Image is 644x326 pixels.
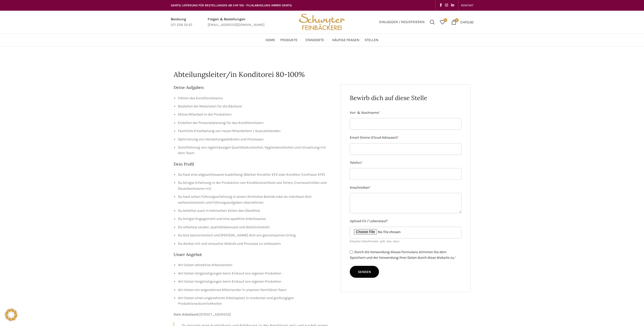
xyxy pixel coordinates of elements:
li: Wir bieten ein angenehmes Miteinander in unserem familiären Team [178,287,333,293]
p: [STREET_ADDRESS] [174,312,333,317]
li: Optimierung von Herstellungsabläufen und Prozessen [178,137,333,142]
li: Du denkst mit und versuchst Abläufe und Prozesse zu verbessern [178,241,333,247]
li: Du hast schon Führungserfahrung in einem ähnlichen Betrieb oder du möchtest dich weiterentwickeln... [178,194,333,205]
a: Instagram social link [443,2,450,9]
span: Standorte [305,38,324,43]
div: Main navigation [168,35,476,45]
a: Infobox link [208,17,265,28]
h2: Dein Profil [174,161,333,167]
a: Produkte [280,35,300,45]
a: Stellen [365,35,378,45]
li: Führen des Konditoreiteams [178,95,333,101]
li: Durchführung von regelmässigen Qualitätskontrollen, Hygienekontrollen und Umsetzung mit dem Team [178,145,333,156]
li: Wir bieten Vergünstigungen beim Einkauf von eigenen Produkten [178,271,333,276]
li: Wir bieten Vergünstigungen beim Einkauf von eigenen Produkten [178,279,333,284]
a: Suchen [427,17,437,27]
a: Häufige Fragen [332,35,359,45]
li: Du hast eine abgeschlossene Ausbildung (Bäcker-Konditor EFZ oder Konditor-Confiseur EFZ) [178,172,333,177]
a: Linkedin social link [450,2,456,9]
a: Home [266,35,275,45]
li: Fachliche Einarbeitung von neuen Mitarbeitern / Auszubildenden [178,128,333,134]
span: GRATIS LIEFERUNG FÜR BESTELLUNGEN AB CHF 150 - FILIALABHOLUNG IMMER GRATIS [171,4,292,7]
small: Erlaubte Dateiformate: .pdf, .doc, .docx [350,240,400,243]
li: Wir bieten attraktive Arbeitszeiten [178,262,333,268]
bdi: 0.00 [460,20,473,24]
li: Wir bieten einen angenehmen Arbeitsplatz in modernen und großzügigen Produktionsräumlichkeiten [178,295,333,307]
label: Durch die Verwendung dieses Formulars stimmen Sie dem Speichern und der Verwendung Ihrer Daten du... [350,250,456,260]
span: 0 [443,18,447,22]
span: Einloggen / Registrieren [379,20,425,24]
a: Einloggen / Registrieren [377,17,427,27]
a: Facebook social link [438,2,443,9]
li: Du behältst auch in hektischen Zeiten den Überblick [178,208,333,214]
label: Vor- & Nachname [350,110,461,116]
span: Produkte [280,38,298,43]
span: Home [266,38,275,43]
span: Stellen [365,38,378,43]
h1: Abteilungsleiter/in Konditorei 80-100% [174,70,471,79]
input: Senden [350,266,379,278]
h2: Bewirb dich auf diese Stelle [350,94,461,102]
a: 0 CHF0.00 [449,17,476,27]
li: Du bringst Engagement und eine speditive Arbeitsweise [178,216,333,222]
li: Bestellen der Materialen für die Bäckerei [178,104,333,109]
div: Secondary navigation [458,0,476,10]
li: Erstellen der Personalplanung für das Konditoreiteam [178,120,333,126]
label: Email (keine iCloud Adressen) [350,135,461,140]
a: Standorte [305,35,327,45]
li: Du bist teamorientiert und [PERSON_NAME] dich am gemeinsamen Erfolg [178,233,333,238]
label: Anschreiben [350,185,461,190]
li: Aktive Mitarbeit in der Produktion [178,112,333,117]
span: 0 [455,18,459,22]
div: Meine Wunschliste [437,17,448,27]
label: Telefon [350,160,461,166]
h2: Unser Angebot [174,252,333,257]
a: KONTAKT [461,0,473,10]
a: 0 [437,17,448,27]
li: Du bringst Erfahrung in der Produktion von Konditoreiartikeln wie Torten, Cremeschnitten und Daue... [178,180,333,191]
strong: Dein Arbeitsort: [174,312,199,317]
span: Häufige Fragen [332,38,359,43]
h2: Deine Aufgaben [174,85,333,90]
span: KONTAKT [461,4,473,7]
a: Site logo [297,20,347,24]
span: CHF [460,20,467,24]
a: Infobox link [171,17,192,28]
li: Du arbeitest sauber, qualitätsbewusst und detailorientiert [178,224,333,230]
img: Bäckerei Schwyter [297,11,347,34]
label: Upload CV / Lebenslauf [350,218,461,224]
